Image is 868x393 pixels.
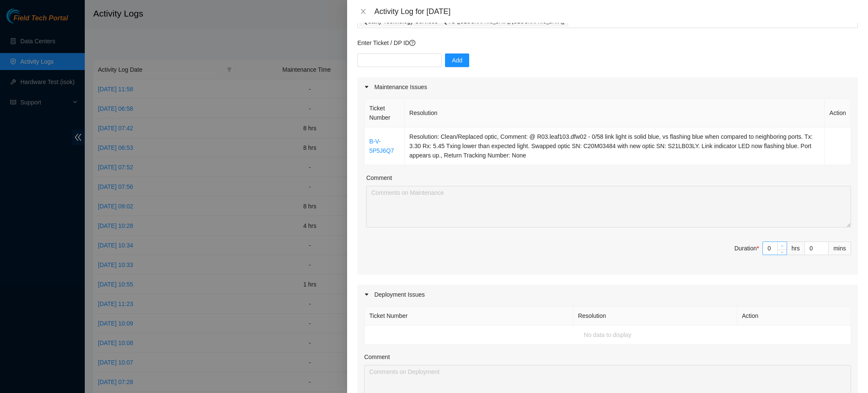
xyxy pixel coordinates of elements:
[787,241,805,255] div: hrs
[829,241,851,255] div: mins
[366,173,392,182] label: Comment
[369,138,394,154] a: B-V-5P5J6Q7
[357,285,858,304] div: Deployment Issues
[366,186,851,227] textarea: Comment
[452,56,462,65] span: Add
[780,244,785,249] span: up
[777,242,787,250] span: Increase Value
[409,40,415,46] span: question-circle
[364,84,369,90] span: caret-right
[357,8,369,16] button: Close
[374,7,858,16] div: Activity Log for [DATE]
[405,99,825,127] th: Resolution
[777,250,787,255] span: Decrease Value
[364,306,573,326] th: Ticket Number
[734,244,759,253] div: Duration
[357,38,858,48] p: Enter Ticket / DP ID
[737,306,851,326] th: Action
[825,99,851,127] th: Action
[780,250,785,255] span: down
[364,99,405,127] th: Ticket Number
[364,326,851,345] td: No data to display
[357,77,858,97] div: Maintenance Issues
[364,352,390,362] label: Comment
[360,8,367,15] span: close
[445,53,469,67] button: Add
[405,127,825,165] td: Resolution: Clean/Replaced optic, Comment: @ R03.leaf103.dfw02 - 0/58 link light is solid blue, v...
[364,292,369,297] span: caret-right
[573,306,737,326] th: Resolution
